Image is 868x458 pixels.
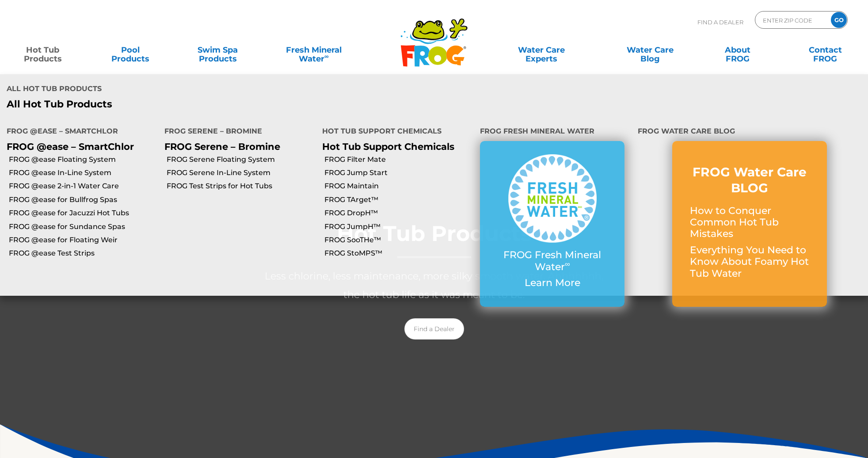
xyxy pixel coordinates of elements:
[324,235,473,245] a: FROG SooTHe™
[690,244,809,279] p: Everything You Need to Know About Foamy Hot Tub Water
[486,41,597,59] a: Water CareExperts
[9,41,77,59] a: Hot TubProducts
[7,123,151,141] h4: FROG @ease – SmartChlor
[9,208,158,218] a: FROG @ease for Jacuzzi Hot Tubs
[7,81,427,99] h4: All Hot Tub Products
[324,195,473,205] a: FROG TArget™
[9,235,158,245] a: FROG @ease for Floating Weir
[7,99,427,110] a: All Hot Tub Products
[9,222,158,232] a: FROG @ease for Sundance Spas
[324,222,473,232] a: FROG JumpH™
[404,318,464,340] a: Find a Dealer
[690,164,809,196] h3: FROG Water Care BLOG
[831,12,847,28] input: GO
[616,41,684,59] a: Water CareBlog
[9,195,158,205] a: FROG @ease for Bullfrog Spas
[96,41,164,59] a: PoolProducts
[9,155,158,164] a: FROG @ease Floating System
[638,123,861,141] h4: FROG Water Care Blog
[322,123,467,141] h4: Hot Tub Support Chemicals
[324,168,473,178] a: FROG Jump Start
[167,181,316,191] a: FROG Test Strips for Hot Tubs
[697,11,743,33] p: Find A Dealer
[167,168,316,178] a: FROG Serene In-Line System
[164,141,309,152] p: FROG Serene – Bromine
[324,155,473,164] a: FROG Filter Mate
[498,277,607,289] p: Learn More
[7,141,151,152] p: FROG @ease – SmartChlor
[271,41,356,59] a: Fresh MineralWater∞
[565,260,570,268] sup: ∞
[791,41,859,59] a: ContactFROG
[704,41,772,59] a: AboutFROG
[164,123,309,141] h4: FROG Serene – Bromine
[690,205,809,240] p: How to Conquer Common Hot Tub Mistakes
[324,181,473,191] a: FROG Maintain
[762,14,822,27] input: Zip Code Form
[322,141,454,152] a: Hot Tub Support Chemicals
[324,208,473,218] a: FROG DropH™
[184,41,252,59] a: Swim SpaProducts
[9,181,158,191] a: FROG @ease 2-in-1 Water Care
[9,168,158,178] a: FROG @ease In-Line System
[690,164,809,284] a: FROG Water Care BLOG How to Conquer Common Hot Tub Mistakes Everything You Need to Know About Foa...
[480,123,624,141] h4: FROG Fresh Mineral Water
[9,248,158,258] a: FROG @ease Test Strips
[167,155,316,164] a: FROG Serene Floating System
[498,154,607,293] a: FROG Fresh Mineral Water∞ Learn More
[324,53,329,60] sup: ∞
[324,248,473,258] a: FROG StoMPS™
[498,249,607,273] p: FROG Fresh Mineral Water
